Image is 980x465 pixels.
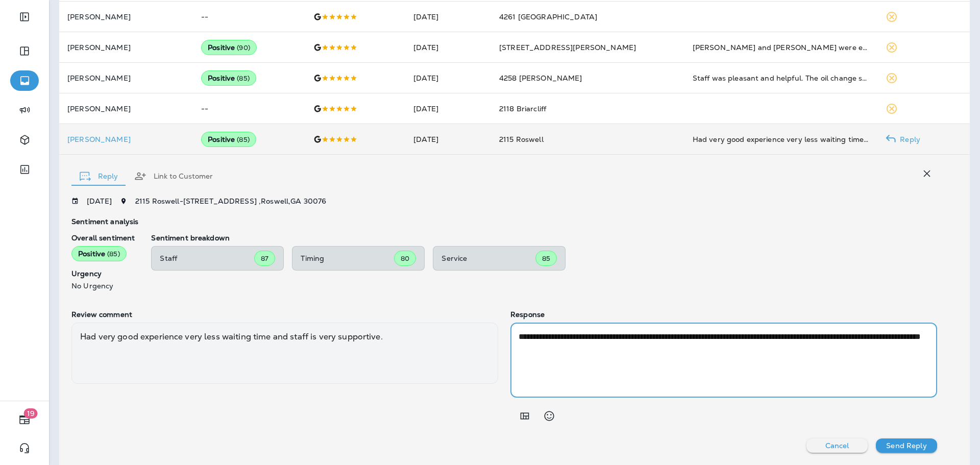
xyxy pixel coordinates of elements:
[71,234,135,242] p: Overall sentiment
[499,135,544,144] span: 2115 Roswell
[67,74,185,82] p: [PERSON_NAME]
[499,43,636,52] span: [STREET_ADDRESS][PERSON_NAME]
[67,135,185,143] div: Click to view Customer Drawer
[261,254,268,263] span: 87
[693,134,870,144] div: Had very good experience very less waiting time and staff is very supportive.
[825,442,849,450] p: Cancel
[693,42,870,53] div: Stephen and Casey were excellent and thorough with the service performed on my Acura SUV ( power ...
[539,406,559,426] button: Select an emoji
[151,234,937,242] p: Sentiment breakdown
[442,254,535,262] p: Service
[896,135,920,143] p: Reply
[301,254,394,262] p: Timing
[10,7,39,27] button: Expand Sidebar
[71,217,937,226] p: Sentiment analysis
[405,63,491,93] td: [DATE]
[67,13,185,21] p: [PERSON_NAME]
[499,12,597,21] span: 4261 [GEOGRAPHIC_DATA]
[71,270,135,278] p: Urgency
[499,104,546,113] span: 2118 Briarcliff
[510,310,937,319] p: Response
[237,135,250,144] span: ( 85 )
[405,2,491,32] td: [DATE]
[201,132,256,147] div: Positive
[806,438,868,453] button: Cancel
[135,197,327,206] span: 2115 Roswell - [STREET_ADDRESS] , Roswell , GA 30076
[107,250,120,258] span: ( 85 )
[542,254,550,263] span: 85
[237,43,250,52] span: ( 90 )
[886,442,926,450] p: Send Reply
[201,70,256,86] div: Positive
[693,73,870,83] div: Staff was pleasant and helpful. The oil change service was quick, efficient and thorough. The ser...
[876,438,937,453] button: Send Reply
[71,310,498,319] p: Review comment
[71,158,126,194] button: Reply
[67,135,185,143] p: [PERSON_NAME]
[405,32,491,63] td: [DATE]
[126,158,221,194] button: Link to Customer
[71,246,127,261] div: Positive
[71,282,135,290] p: No Urgency
[405,93,491,124] td: [DATE]
[67,43,185,52] p: [PERSON_NAME]
[514,406,535,426] button: Add in a premade template
[401,254,409,263] span: 80
[405,124,491,155] td: [DATE]
[193,93,305,124] td: --
[237,74,250,83] span: ( 85 )
[160,254,254,262] p: Staff
[10,409,39,430] button: 19
[24,408,38,419] span: 19
[499,74,582,83] span: 4258 [PERSON_NAME]
[193,2,305,32] td: --
[71,323,498,384] div: Had very good experience very less waiting time and staff is very supportive.
[67,105,185,113] p: [PERSON_NAME]
[87,197,112,205] p: [DATE]
[201,40,257,55] div: Positive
